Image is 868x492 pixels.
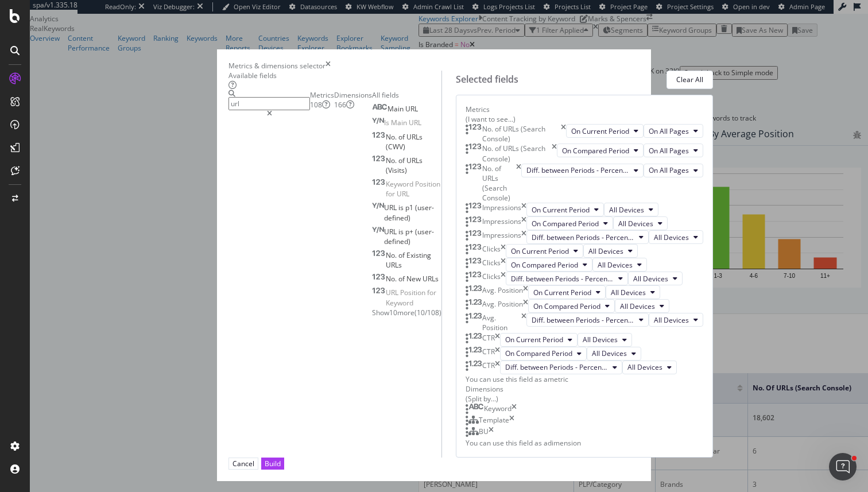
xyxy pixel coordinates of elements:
[509,415,514,427] div: times
[521,216,526,230] div: times
[398,203,405,212] span: is
[482,258,501,272] div: Clicks
[561,124,566,144] div: times
[466,374,703,384] div: You can use this field as a metric
[482,216,521,230] div: Impressions
[533,301,600,311] span: On Compared Period
[372,90,441,100] div: All fields
[532,205,590,215] span: On Current Period
[479,415,509,427] div: Template
[456,73,518,86] div: Selected fields
[482,313,521,332] div: Avg. Position
[334,90,372,110] div: Dimensions
[466,203,703,216] div: ImpressionstimesOn Current PeriodAll Devices
[466,216,703,230] div: ImpressionstimesOn Compared PeriodAll Devices
[526,203,604,216] button: On Current Period
[384,227,398,237] span: URL
[495,361,500,374] div: times
[310,100,322,110] span: 108
[466,333,703,347] div: CTRtimesOn Current PeriodAll Devices
[466,438,703,448] div: You can use this field as a dimension
[466,384,703,404] div: Dimensions
[466,347,703,361] div: CTRtimesOn Compared PeriodAll Devices
[505,348,572,358] span: On Compared Period
[384,203,434,222] span: (user-defined)
[397,189,409,199] span: URL
[482,285,523,299] div: Avg. Position
[405,104,418,114] span: URL
[384,227,434,246] span: (user-defined)
[649,313,703,327] button: All Devices
[466,244,703,258] div: ClickstimesOn Current PeriodAll Devices
[583,335,618,344] span: All Devices
[620,301,655,311] span: All Devices
[406,132,423,142] span: URLs
[482,361,495,374] div: CTR
[618,219,653,228] span: All Devices
[598,260,633,270] span: All Devices
[500,361,622,374] button: Diff. between Periods - Percentage
[310,90,334,110] div: Metrics
[588,246,623,256] span: All Devices
[479,427,489,438] div: BU
[466,361,703,374] div: CTRtimesDiff. between Periods - PercentageAll Devices
[466,299,703,313] div: Avg. PositiontimesOn Compared PeriodAll Devices
[384,203,398,212] span: URL
[562,146,629,156] span: On Compared Period
[406,250,431,260] span: Existing
[386,298,413,308] span: Keyword
[523,285,528,299] div: times
[532,315,634,325] span: Diff. between Periods - Percentage
[466,114,703,124] div: (I want to see...)
[386,274,398,284] span: No.
[521,203,526,216] div: times
[482,272,501,285] div: Clicks
[398,250,406,260] span: of
[557,144,644,157] button: On Compared Period
[526,165,629,175] span: Diff. between Periods - Percentage
[386,165,407,175] span: (Visits)
[386,250,398,260] span: No.
[482,124,561,144] div: No. of URLs (Search Console)
[532,233,634,242] span: Diff. between Periods - Percentage
[644,144,703,157] button: On All Pages
[384,118,391,127] span: Is
[511,274,614,284] span: Diff. between Periods - Percentage
[611,288,646,297] span: All Devices
[644,124,703,138] button: On All Pages
[466,272,703,285] div: ClickstimesDiff. between Periods - PercentageAll Devices
[466,415,703,427] div: Templatetimes
[495,347,500,361] div: times
[391,118,409,127] span: Main
[466,285,703,299] div: Avg. PositiontimesOn Current PeriodAll Devices
[405,203,415,212] span: p1
[398,156,406,165] span: of
[526,230,649,244] button: Diff. between Periods - Percentage
[505,335,563,344] span: On Current Period
[521,230,526,244] div: times
[387,104,405,114] span: Main
[511,260,578,270] span: On Compared Period
[415,179,440,189] span: Position
[627,362,662,372] span: All Devices
[398,227,405,237] span: is
[528,299,615,313] button: On Compared Period
[406,274,423,284] span: New
[566,124,644,138] button: On Current Period
[571,126,629,136] span: On Current Period
[521,164,644,177] button: Diff. between Periods - Percentage
[232,459,254,468] div: Cancel
[423,274,439,284] span: URLs
[649,126,689,136] span: On All Pages
[587,347,641,361] button: All Devices
[829,453,857,481] iframe: Intercom live chat
[613,216,668,230] button: All Devices
[427,288,436,297] span: for
[261,458,284,470] button: Build
[505,362,608,372] span: Diff. between Periods - Percentage
[398,132,406,142] span: of
[466,404,703,415] div: Keywordtimes
[649,146,689,156] span: On All Pages
[592,258,647,272] button: All Devices
[482,347,495,361] div: CTR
